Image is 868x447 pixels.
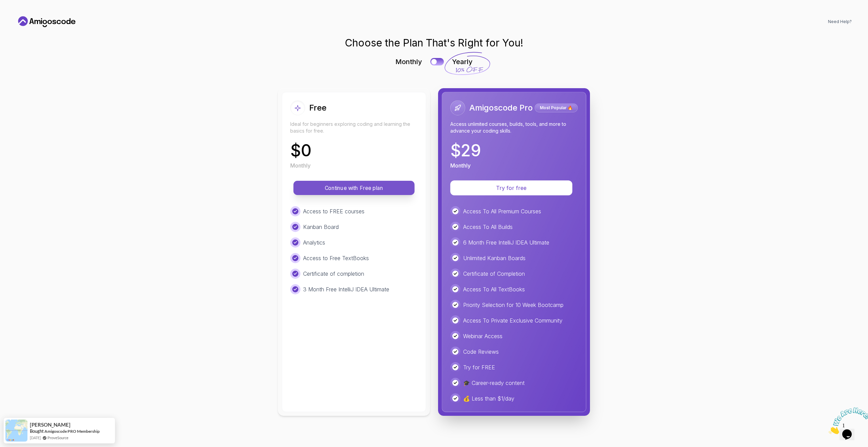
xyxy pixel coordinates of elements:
[309,102,327,113] h2: Free
[3,3,45,30] img: Chat attention grabber
[828,19,852,24] a: Need Help?
[463,270,525,278] p: Certificate of Completion
[463,301,564,309] p: Priority Selection for 10 Week Bootcamp
[47,435,68,441] a: ProveSource
[30,428,44,434] span: Bought
[303,223,339,231] p: Kanban Board
[463,254,526,262] p: Unlimited Kanban Boards
[303,254,369,262] p: Access to Free TextBooks
[3,3,5,8] span: 1
[16,16,77,27] a: Home link
[463,285,525,293] p: Access To All TextBooks
[463,223,513,231] p: Access To All Builds
[826,405,868,437] iframe: chat widget
[303,207,364,215] p: Access to FREE courses
[463,394,514,403] p: 💰 Less than $1/day
[450,121,578,134] p: Access unlimited courses, builds, tools, and more to advance your coding skills.
[458,184,564,192] p: Try for free
[303,270,364,278] p: Certificate of completion
[463,316,563,325] p: Access To Private Exclusive Community
[463,332,502,340] p: Webinar Access
[450,180,572,195] button: Try for free
[30,435,41,441] span: [DATE]
[463,238,549,247] p: 6 Month Free IntelliJ IDEA Ultimate
[301,184,407,192] p: Continue with Free plan
[463,379,525,387] p: 🎓 Career-ready content
[345,37,523,49] h1: Choose the Plan That's Right for You!
[469,102,533,113] h2: Amigoscode Pro
[536,104,577,111] p: Most Popular 🔥
[303,285,389,293] p: 3 Month Free IntelliJ IDEA Ultimate
[293,181,414,195] button: Continue with Free plan
[44,429,100,434] a: Amigoscode PRO Membership
[395,57,422,66] p: Monthly
[450,161,471,170] p: Monthly
[5,420,27,442] img: provesource social proof notification image
[303,238,325,247] p: Analytics
[290,121,418,134] p: Ideal for beginners exploring coding and learning the basics for free.
[463,363,495,371] p: Try for FREE
[30,422,71,428] span: [PERSON_NAME]
[463,207,541,215] p: Access To All Premium Courses
[290,142,312,159] p: $ 0
[450,142,481,159] p: $ 29
[290,161,311,170] p: Monthly
[463,348,499,356] p: Code Reviews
